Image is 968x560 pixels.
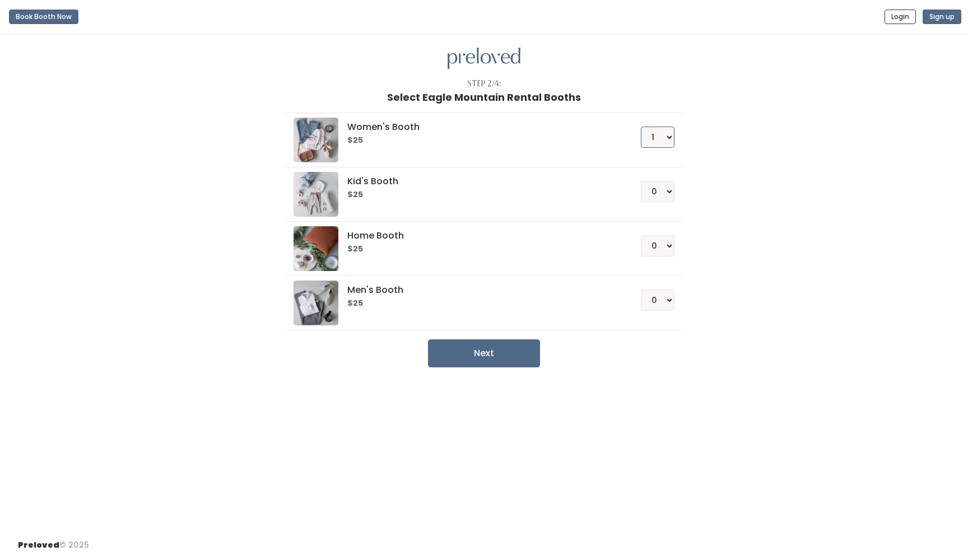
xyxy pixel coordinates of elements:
[18,530,89,551] div: © 2025
[347,122,613,132] h5: Women's Booth
[294,281,338,325] img: preloved logo
[387,92,581,103] h1: Select Eagle Mountain Rental Booths
[347,136,613,145] h6: $25
[347,231,613,241] h5: Home Booth
[347,245,613,254] h6: $25
[294,118,338,162] img: preloved logo
[923,10,961,24] button: Sign up
[347,285,613,295] h5: Men's Booth
[9,10,78,24] button: Book Booth Now
[9,4,78,29] a: Book Booth Now
[294,226,338,271] img: preloved logo
[294,172,338,217] img: preloved logo
[885,10,916,24] button: Login
[428,339,540,367] button: Next
[347,176,613,186] h5: Kid's Booth
[347,190,613,199] h6: $25
[467,78,501,90] div: Step 2/4:
[18,539,59,550] span: Preloved
[448,48,520,69] img: preloved logo
[347,299,613,308] h6: $25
